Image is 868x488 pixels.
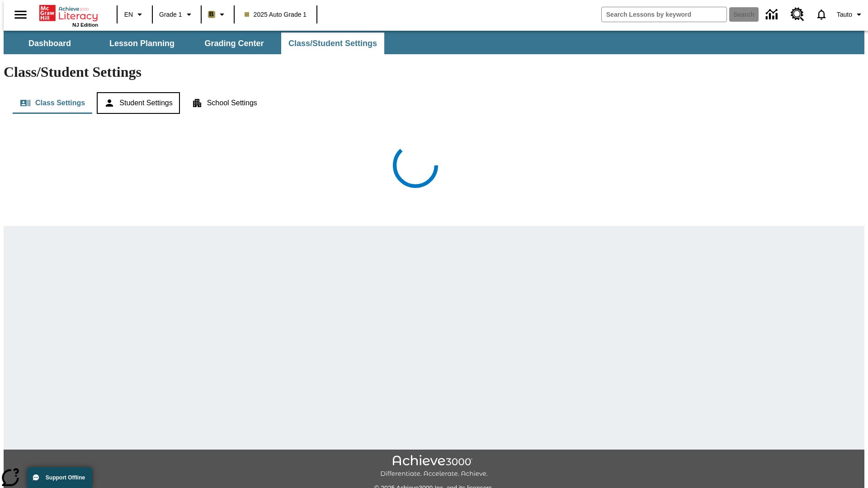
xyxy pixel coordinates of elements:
h1: Class/Student Settings [4,64,864,80]
button: Lesson Planning [97,33,187,54]
button: Class/Student Settings [281,33,384,54]
button: Grading Center [189,33,279,54]
a: Home [39,4,98,22]
button: Support Offline [27,467,92,488]
button: Boost Class color is light brown. Change class color [204,6,231,23]
a: Resource Center, Will open in new tab [785,2,810,27]
span: 2025 Auto Grade 1 [245,10,307,19]
button: Language: EN, Select a language [120,6,149,23]
span: Grade 1 [159,10,182,19]
a: Notifications [810,3,833,26]
input: search field [602,7,726,22]
span: B [209,9,214,20]
span: Tauto [837,10,852,19]
button: Grade: Grade 1, Select a grade [156,6,198,23]
button: Open side menu [7,1,34,28]
button: School Settings [184,92,264,114]
div: Home [39,3,98,28]
button: Dashboard [5,33,95,54]
div: SubNavbar [4,31,864,54]
span: Support Offline [46,474,85,481]
span: NJ Edition [72,22,98,28]
img: Achieve3000 Differentiate Accelerate Achieve [380,455,488,478]
button: Student Settings [97,92,179,114]
div: SubNavbar [4,33,385,54]
button: Class Settings [13,92,92,114]
div: Class/Student Settings [13,92,855,114]
a: Data Center [760,2,785,27]
span: EN [124,10,133,19]
button: Profile/Settings [833,6,868,23]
